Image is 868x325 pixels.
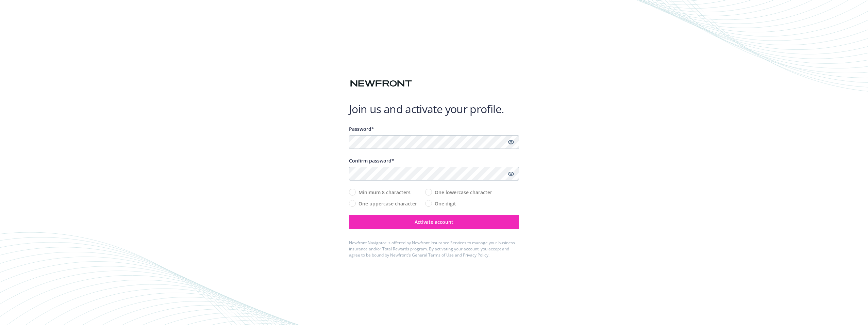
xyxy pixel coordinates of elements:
span: Minimum 8 characters [358,189,411,196]
img: Newfront logo [349,78,413,90]
span: Confirm password* [349,157,394,164]
input: Confirm your unique password... [349,167,519,181]
input: Enter a unique password... [349,135,519,149]
span: Activate account [415,219,453,225]
span: One digit [435,200,456,207]
button: Activate account [349,215,519,229]
a: Show password [507,170,515,178]
span: Password* [349,126,374,132]
h1: Join us and activate your profile. [349,102,519,116]
a: Show password [507,138,515,146]
a: General Terms of Use [412,252,454,258]
div: Newfront Navigator is offered by Newfront Insurance Services to manage your business insurance an... [349,240,519,258]
a: Privacy Policy [463,252,488,258]
span: One uppercase character [358,200,417,207]
span: One lowercase character [435,189,492,196]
